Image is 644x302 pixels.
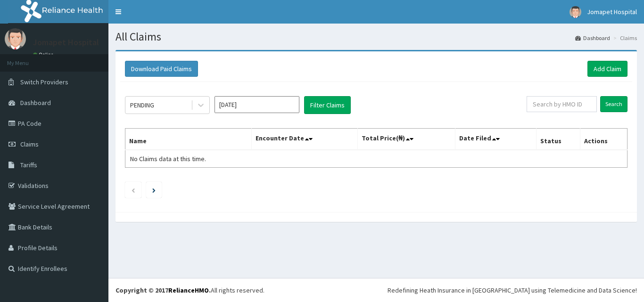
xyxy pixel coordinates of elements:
[125,129,252,150] th: Name
[116,31,637,43] h1: All Claims
[5,28,26,49] img: User Image
[304,96,351,114] button: Filter Claims
[580,129,627,150] th: Actions
[252,129,357,150] th: Encounter Date
[357,129,455,150] th: Total Price(₦)
[131,186,135,194] a: Previous page
[130,100,154,110] div: PENDING
[168,286,209,294] a: RelianceHMO
[20,140,39,148] span: Claims
[33,38,99,47] p: Jomapet Hospital
[20,98,51,107] span: Dashboard
[455,129,537,150] th: Date Filed
[611,34,637,42] li: Claims
[587,61,627,77] a: Add Claim
[20,161,37,169] span: Tariffs
[152,186,156,194] a: Next page
[527,96,597,112] input: Search by HMO ID
[130,155,206,163] span: No Claims data at this time.
[108,278,644,302] footer: All rights reserved.
[116,286,211,294] strong: Copyright © 2017 .
[600,96,627,112] input: Search
[33,51,56,58] a: Online
[20,78,68,86] span: Switch Providers
[125,61,198,77] button: Download Paid Claims
[215,96,299,113] input: Select Month and Year
[587,8,637,16] span: Jomapet Hospital
[570,6,581,18] img: User Image
[537,129,580,150] th: Status
[575,34,610,42] a: Dashboard
[388,286,637,295] div: Redefining Heath Insurance in [GEOGRAPHIC_DATA] using Telemedicine and Data Science!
